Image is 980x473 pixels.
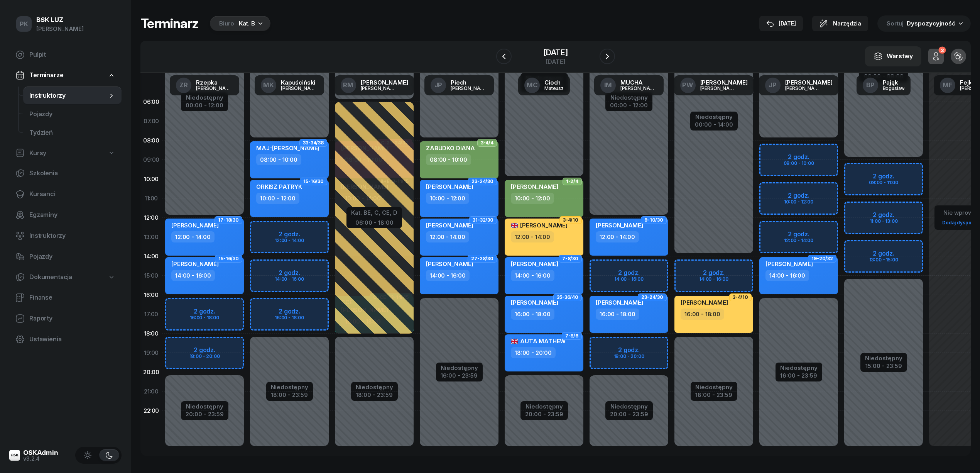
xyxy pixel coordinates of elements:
a: RM[PERSON_NAME][PERSON_NAME] [335,75,414,95]
span: Instruktorzy [29,91,108,101]
div: [PERSON_NAME] [620,86,657,91]
span: MK [263,82,274,88]
span: [PERSON_NAME] [426,222,473,229]
div: [PERSON_NAME] [451,86,488,91]
span: Terminarze [29,70,63,80]
span: [PERSON_NAME] [426,183,473,190]
div: Niedostępny [525,403,563,409]
div: 14:00 [140,247,162,266]
button: Sortuj Dyspozycyjność [877,15,971,32]
div: 22:00 [140,401,162,420]
div: 13:00 [140,227,162,247]
div: 12:00 - 14:00 [426,231,469,242]
div: 11:00 [140,189,162,208]
div: 06:00 - 18:00 [351,218,397,226]
span: 7-8/6 [565,335,578,337]
button: Niedostępny20:00 - 23:59 [610,402,648,419]
div: 00:00 - 12:00 [186,100,223,109]
a: Tydzień [23,124,122,142]
div: [DATE] [543,59,568,64]
span: 35-36/40 [557,297,578,298]
span: [PERSON_NAME] [596,222,643,229]
span: 15-16/30 [303,181,324,182]
a: Instruktorzy [9,227,122,245]
span: 27-28/30 [471,258,493,259]
a: Kursy [9,144,122,162]
span: ZR [179,82,188,88]
button: Niedostępny18:00 - 23:59 [695,383,733,400]
div: 16:00 - 23:59 [780,371,818,379]
span: Instruktorzy [29,231,115,241]
span: Dokumentacja [29,272,72,282]
span: 23-24/30 [471,181,493,182]
div: Niedostępny [695,114,733,120]
span: 33-34/38 [303,142,324,144]
span: [PERSON_NAME] [171,222,219,229]
div: 14:00 - 16:00 [511,270,554,281]
div: 10:00 - 12:00 [426,193,469,204]
div: 14:00 - 16:00 [765,270,809,281]
div: 17:00 [140,305,162,324]
a: ZRRzepka[PERSON_NAME] [170,75,239,95]
span: 15-16/30 [218,258,239,259]
span: [PERSON_NAME] [765,260,813,268]
div: 20:00 - 23:59 [525,409,563,417]
span: Tydzień [29,128,115,138]
a: Pojazdy [9,248,122,266]
div: 12:00 - 14:00 [171,231,215,242]
span: Raporty [29,314,115,324]
span: JP [434,82,443,88]
button: Niedostępny18:00 - 23:59 [356,383,393,400]
a: Raporty [9,309,122,328]
div: 12:00 [140,208,162,227]
div: 18:00 - 23:59 [695,390,733,398]
div: Niedostępny [865,355,902,361]
div: 10:00 - 12:00 [511,193,554,204]
span: ZABUDKO DIANA [426,144,475,152]
div: Pająk [883,80,905,85]
div: 15:00 - 23:59 [865,361,902,369]
button: Niedostępny16:00 - 23:59 [780,363,818,380]
div: Kat. BE, C, CE, D [351,208,397,218]
div: 00:00 - 14:00 [695,120,733,128]
span: 31-32/30 [473,219,493,221]
div: 15:00 [140,266,162,285]
div: 18:00 - 20:00 [511,347,556,358]
a: BPPająkBogusław [857,75,911,95]
span: [PERSON_NAME] [596,299,643,306]
div: 18:00 - 23:59 [356,390,393,398]
span: [PERSON_NAME] [511,183,558,190]
div: 20:00 - 23:59 [186,409,224,417]
div: 14:00 - 16:00 [426,270,470,281]
button: [DATE] [759,16,803,31]
span: Pojazdy [29,109,115,119]
a: Instruktorzy [23,86,122,105]
div: Niedostępny [695,384,733,390]
div: 16:00 - 18:00 [681,309,724,320]
button: Niedostępny00:00 - 12:00 [610,93,648,110]
span: 7-8/30 [562,258,578,259]
div: [PERSON_NAME] [700,86,737,91]
button: Niedostępny20:00 - 23:59 [525,402,563,419]
span: [PERSON_NAME] [511,260,558,268]
span: Pulpit [29,50,115,60]
div: 20:00 - 23:59 [610,409,648,417]
span: 17-18/30 [218,219,239,221]
div: Niedostępny [271,384,308,390]
span: Sortuj [887,19,905,29]
div: 06:00 [140,92,162,112]
div: MUCHA [620,80,657,85]
div: Niedostępny [186,95,223,100]
div: 16:00 [140,285,162,305]
span: 3-4/10 [563,219,578,221]
h1: Terminarz [140,17,198,31]
div: [PERSON_NAME] [361,80,408,85]
button: Narzędzia [812,16,868,31]
div: 08:00 - 10:00 [256,154,301,165]
span: Dyspozycyjność [907,20,955,27]
span: MAJ-[PERSON_NAME] [256,144,319,152]
span: [PERSON_NAME] [426,260,473,268]
span: Pojazdy [29,252,115,262]
div: 08:00 [140,131,162,150]
span: Kursanci [29,189,115,199]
